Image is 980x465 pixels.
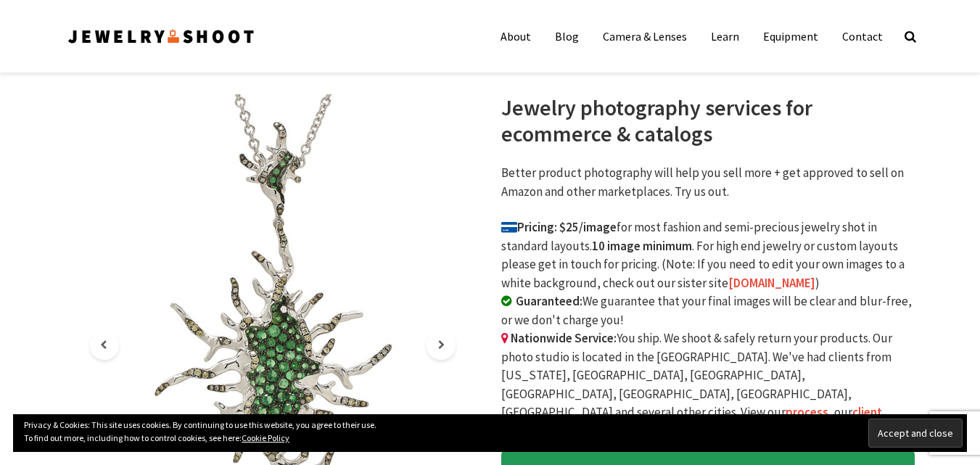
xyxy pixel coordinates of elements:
img: Jewelry Photographer Bay Area - San Francisco | Nationwide via Mail [66,25,256,48]
a: Cookie Policy [242,432,289,443]
input: Accept and close [868,419,963,448]
h1: Jewelry photography services for ecommerce & catalogs [501,94,915,147]
b: Nationwide Service: [511,330,617,346]
b: Guaranteed: [516,293,582,309]
a: Camera & Lenses [592,22,698,51]
a: [DOMAIN_NAME] [728,275,815,291]
b: 10 image minimum [592,238,692,254]
a: process [786,404,828,420]
a: About [490,22,542,51]
a: Blog [544,22,590,51]
p: Better product photography will help you sell more + get approved to sell on Amazon and other mar... [501,164,915,201]
a: Contact [831,22,894,51]
div: Privacy & Cookies: This site uses cookies. By continuing to use this website, you agree to their ... [13,414,967,452]
b: Pricing: $25/image [501,219,617,235]
a: Learn [700,22,750,51]
a: Equipment [752,22,829,51]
